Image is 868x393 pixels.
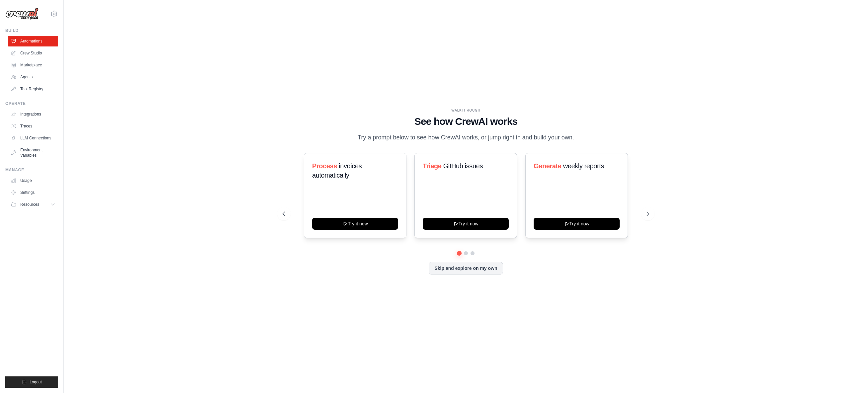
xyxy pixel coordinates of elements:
span: Resources [20,202,39,207]
a: Marketplace [8,60,58,70]
p: Try a prompt below to see how CrewAI works, or jump right in and build your own. [354,133,577,142]
span: Logout [30,379,42,385]
button: Try it now [534,218,620,230]
div: WALKTHROUGH [283,108,649,113]
span: weekly reports [563,162,604,170]
span: Generate [534,162,562,170]
button: Try it now [423,218,509,230]
span: Process [312,162,337,170]
button: Skip and explore on my own [429,262,503,275]
button: Logout [5,376,58,388]
a: Settings [8,187,58,198]
a: Tool Registry [8,84,58,94]
div: Build [5,28,58,33]
a: Integrations [8,109,58,119]
a: Crew Studio [8,48,58,58]
span: Triage [423,162,442,170]
img: Logo [5,8,39,20]
a: LLM Connections [8,133,58,143]
div: Manage [5,167,58,173]
button: Try it now [312,218,398,230]
a: Agents [8,72,58,82]
a: Environment Variables [8,145,58,161]
button: Resources [8,199,58,210]
a: Usage [8,175,58,186]
a: Traces [8,121,58,131]
a: Automations [8,36,58,46]
h1: See how CrewAI works [283,116,649,127]
span: GitHub issues [443,162,483,170]
div: Operate [5,101,58,106]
